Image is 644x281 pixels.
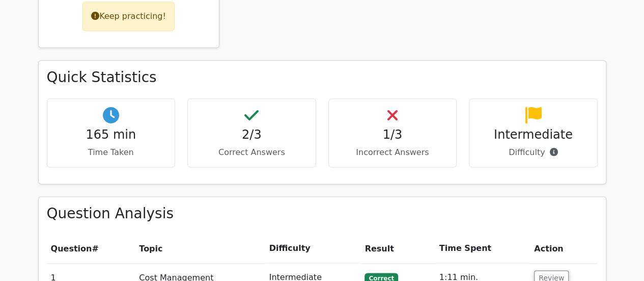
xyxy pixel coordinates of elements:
h3: Quick Statistics [47,69,598,86]
th: Action [530,234,597,263]
p: Time Taken [55,146,167,159]
p: Difficulty [478,146,589,159]
th: Time Spent [435,234,530,263]
th: # [47,234,135,263]
span: Question [51,244,92,253]
h3: Question Analysis [47,205,598,222]
div: Keep practicing! [82,2,175,31]
th: Difficulty [265,234,361,263]
p: Correct Answers [196,146,307,159]
p: Incorrect Answers [337,146,449,159]
th: Topic [135,234,265,263]
h4: 165 min [55,127,167,142]
th: Result [360,234,435,263]
h4: 2/3 [196,127,307,142]
h4: Intermediate [478,127,589,142]
h4: 1/3 [337,127,449,142]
